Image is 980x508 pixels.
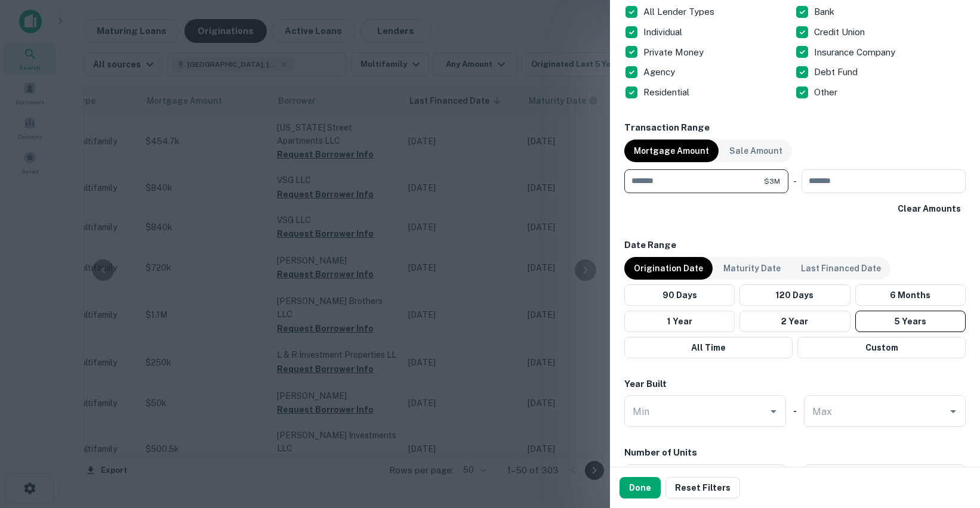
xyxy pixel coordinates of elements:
button: 1 Year [624,311,735,332]
p: Private Money [643,45,706,60]
h6: Date Range [624,238,966,252]
p: Bank [814,5,837,19]
p: Origination Date [634,262,703,275]
button: 2 Year [739,311,850,332]
button: Done [620,477,661,498]
button: All Time [624,337,793,358]
h6: Year Built [624,377,667,391]
p: Debt Fund [814,65,860,79]
p: Maturity Date [723,262,781,275]
button: 5 Years [855,311,966,332]
button: 120 Days [739,284,850,306]
p: Sale Amount [729,144,782,157]
span: $3M [764,176,780,187]
p: Credit Union [814,25,867,39]
iframe: Chat Widget [920,413,980,470]
p: Mortgage Amount [634,144,709,157]
div: - [793,169,797,193]
button: 90 Days [624,284,735,306]
button: Reset Filters [665,477,740,498]
p: All Lender Types [643,5,717,19]
h6: - [793,404,797,418]
button: Open [765,403,782,420]
p: Residential [643,85,692,100]
h6: Transaction Range [624,121,966,135]
h6: Number of Units [624,446,697,460]
button: Clear Amounts [893,198,966,219]
p: Agency [643,65,677,79]
p: Last Financed Date [801,262,881,275]
button: 6 Months [855,284,966,306]
button: Custom [797,337,966,358]
button: Open [945,403,961,420]
p: Insurance Company [814,45,898,60]
p: Individual [643,25,685,39]
p: Other [814,85,840,100]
